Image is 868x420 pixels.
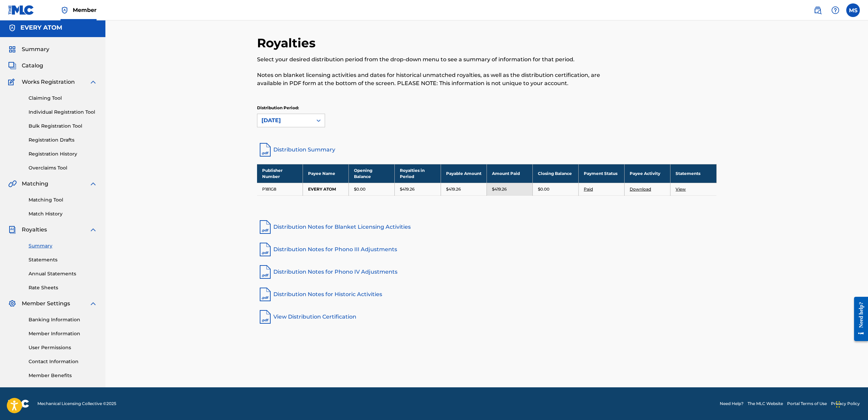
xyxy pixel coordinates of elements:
iframe: Chat Widget [834,387,868,420]
a: Individual Registration Tool [29,109,97,116]
div: Help [829,3,842,17]
p: $419.26 [400,186,414,192]
th: Publisher Number [257,164,303,183]
iframe: Resource Center [849,291,868,347]
span: Works Registration [22,78,75,86]
p: $0.00 [354,186,365,192]
img: expand [89,78,97,86]
img: pdf [257,309,273,325]
img: expand [89,180,97,188]
a: View [676,187,686,192]
p: Notes on blanket licensing activities and dates for historical unmatched royalties, as well as th... [257,71,611,87]
span: Royalties [22,226,47,234]
a: Bulk Registration Tool [29,123,97,130]
th: Amount Paid [487,164,532,183]
span: Mechanical Licensing Collective © 2025 [37,401,116,407]
a: SummarySummary [8,45,49,53]
a: CatalogCatalog [8,62,43,70]
p: Select your desired distribution period from the drop-down menu to see a summary of information f... [257,55,611,64]
span: Catalog [22,62,43,70]
img: expand [89,300,97,308]
a: Banking Information [29,316,97,323]
a: Statements [29,256,97,263]
span: Member Settings [22,300,70,308]
a: Matching Tool [29,196,97,204]
img: Works Registration [8,78,17,86]
th: Payable Amount [441,164,487,183]
td: P181G8 [257,183,303,195]
a: Need Help? [720,401,744,407]
td: EVERY ATOM [303,183,349,195]
th: Payee Name [303,164,349,183]
a: Match History [29,210,97,217]
a: Claiming Tool [29,95,97,102]
th: Royalties in Period [395,164,441,183]
img: Royalties [8,226,16,234]
th: Opening Balance [349,164,395,183]
a: Portal Terms of Use [787,401,827,407]
h2: Royalties [257,35,319,51]
a: Annual Statements [29,270,97,277]
img: search [814,6,822,14]
span: Member [73,6,97,14]
a: Registration Drafts [29,136,97,144]
a: Public Search [811,3,824,17]
a: Privacy Policy [831,401,860,407]
img: pdf [257,286,273,303]
a: User Permissions [29,344,97,351]
img: expand [89,226,97,234]
div: [DATE] [261,116,308,125]
a: Contact Information [29,358,97,365]
p: Distribution Period: [257,105,325,111]
img: distribution-summary-pdf [257,142,273,158]
img: Matching [8,180,17,188]
a: Distribution Notes for Phono IV Adjustments [257,264,717,280]
a: Paid [584,187,593,192]
img: pdf [257,219,273,235]
img: pdf [257,241,273,258]
a: Registration History [29,150,97,158]
img: pdf [257,264,273,280]
h5: EVERY ATOM [20,24,62,32]
a: Distribution Notes for Historic Activities [257,286,717,303]
a: Member Benefits [29,372,97,379]
a: Overclaims Tool [29,164,97,172]
th: Closing Balance [532,164,578,183]
a: Member Information [29,330,97,337]
img: Top Rightsholder [61,6,69,14]
a: Download [630,187,651,192]
a: Rate Sheets [29,284,97,291]
img: logo [8,400,29,408]
div: User Menu [846,3,860,17]
a: The MLC Website [748,401,783,407]
div: Drag [836,394,840,415]
img: Summary [8,45,16,53]
a: Distribution Summary [257,142,717,158]
a: Distribution Notes for Phono III Adjustments [257,241,717,258]
img: Catalog [8,62,16,70]
p: $0.00 [538,186,549,192]
th: Payee Activity [625,164,670,183]
img: MLC Logo [8,5,34,15]
a: View Distribution Certification [257,309,717,325]
p: $419.26 [446,186,461,192]
th: Payment Status [578,164,624,183]
span: Matching [22,180,48,188]
p: $419.26 [492,186,507,192]
a: Distribution Notes for Blanket Licensing Activities [257,219,717,235]
a: Summary [29,242,97,249]
span: Summary [22,45,49,53]
th: Statements [670,164,716,183]
img: Accounts [8,24,16,32]
img: Member Settings [8,300,16,308]
img: help [831,6,839,14]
